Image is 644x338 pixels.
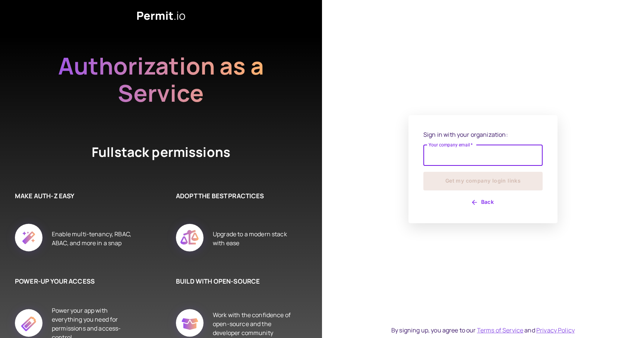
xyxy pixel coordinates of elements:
[423,196,543,208] button: Back
[15,191,139,201] h6: MAKE AUTH-Z EASY
[423,130,543,139] p: Sign in with your organization:
[429,142,473,148] label: Your company email
[15,277,139,286] h6: POWER-UP YOUR ACCESS
[52,215,139,262] div: Enable multi-tenancy, RBAC, ABAC, and more in a snap
[176,191,300,201] h6: ADOPT THE BEST PRACTICES
[64,143,258,161] h4: Fullstack permissions
[213,215,300,262] div: Upgrade to a modern stack with ease
[176,277,300,286] h6: BUILD WITH OPEN-SOURCE
[423,172,543,190] button: Get my company login links
[34,52,288,107] h2: Authorization as a Service
[536,326,575,334] a: Privacy Policy
[477,326,523,334] a: Terms of Service
[391,326,575,335] div: By signing up, you agree to our and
